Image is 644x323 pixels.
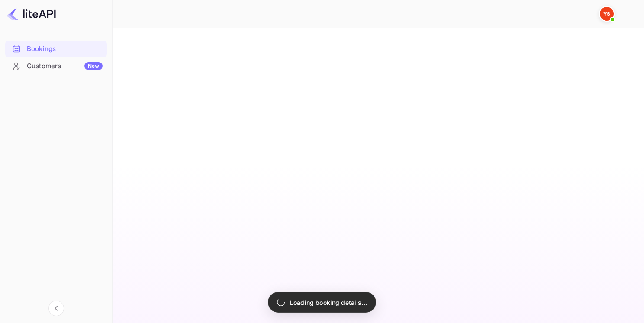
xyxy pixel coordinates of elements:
div: Bookings [5,41,107,57]
a: CustomersNew [5,58,107,74]
div: CustomersNew [5,58,107,75]
img: LiteAPI logo [7,7,56,21]
div: Customers [27,61,103,71]
button: Collapse navigation [48,301,64,316]
div: New [84,62,103,70]
p: Loading booking details... [290,298,367,307]
img: Yandex Support [600,7,614,21]
div: Bookings [27,44,103,54]
a: Bookings [5,41,107,57]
